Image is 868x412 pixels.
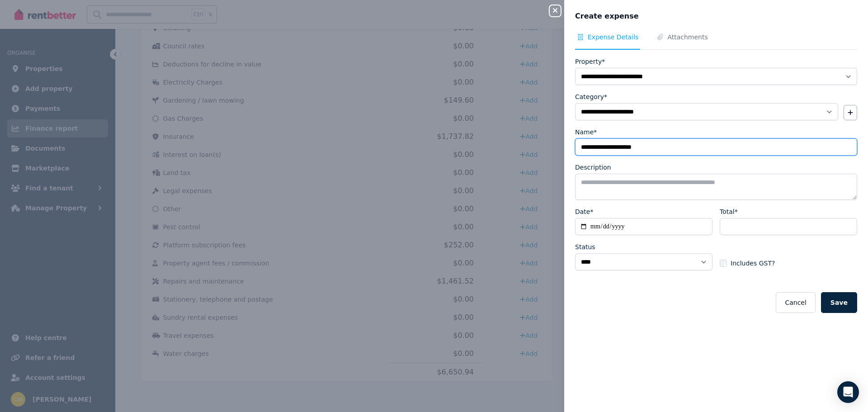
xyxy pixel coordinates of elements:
label: Total* [720,207,738,216]
label: Name* [575,128,597,137]
label: Category* [575,92,607,101]
span: Create expense [575,11,639,22]
button: Save [821,292,857,313]
label: Property* [575,57,605,66]
label: Date* [575,207,593,216]
div: Open Intercom Messenger [837,381,859,403]
span: Expense Details [588,33,638,42]
input: Includes GST? [720,260,727,267]
label: Description [575,163,611,172]
label: Status [575,242,595,251]
span: Includes GST? [731,259,775,268]
span: Attachments [667,33,708,42]
nav: Tabs [575,33,857,50]
button: Cancel [776,292,815,313]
